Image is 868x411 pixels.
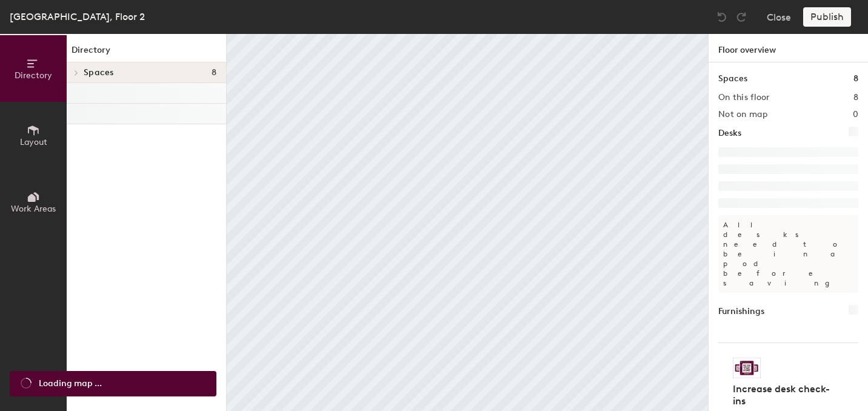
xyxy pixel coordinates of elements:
h1: Floor overview [709,34,868,62]
img: Undo [716,11,728,23]
img: Redo [735,11,747,23]
canvas: Map [227,34,708,411]
h1: 8 [853,72,858,85]
span: Spaces [84,68,114,78]
div: [GEOGRAPHIC_DATA], Floor 2 [10,9,145,24]
h1: Directory [67,44,226,62]
img: Sticker logo [733,358,761,378]
span: Work Areas [11,204,56,214]
button: Close [767,7,791,27]
span: Directory [15,70,52,81]
h2: 8 [853,93,858,102]
h1: Desks [718,127,741,140]
span: 8 [212,68,216,78]
p: All desks need to be in a pod before saving [718,215,858,293]
span: Loading map ... [39,377,102,390]
h2: Not on map [718,110,767,119]
h1: Spaces [718,72,747,85]
h2: 0 [853,110,858,119]
h1: Furnishings [718,305,764,318]
span: Layout [20,137,47,147]
h4: Increase desk check-ins [733,383,836,407]
h2: On this floor [718,93,770,102]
